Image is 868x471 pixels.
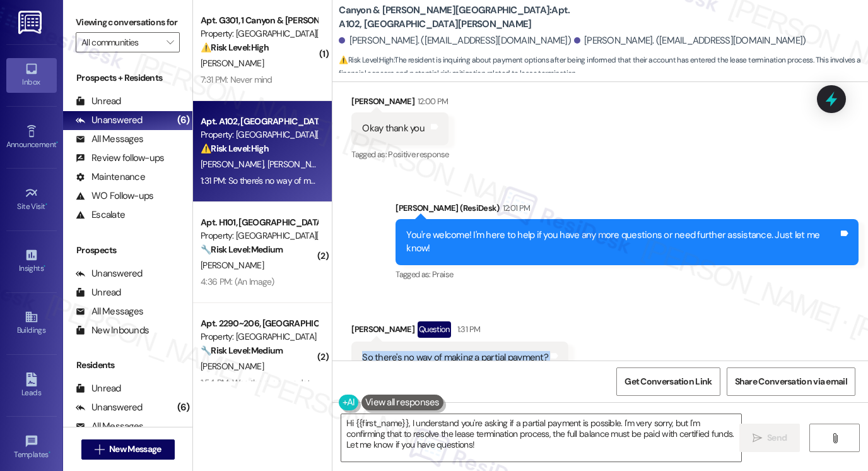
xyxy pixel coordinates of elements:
div: [PERSON_NAME] [351,321,568,342]
div: Apt. A102, [GEOGRAPHIC_DATA][PERSON_NAME] [201,115,317,128]
strong: ⚠️ Risk Level: High [201,42,269,53]
span: Share Conversation via email [735,375,847,388]
div: Property: [GEOGRAPHIC_DATA][PERSON_NAME] [201,27,317,40]
div: [PERSON_NAME]. ([EMAIL_ADDRESS][DOMAIN_NAME]) [574,34,806,47]
strong: 🔧 Risk Level: Medium [201,345,283,356]
div: WO Follow-ups [76,189,153,203]
div: You're welcome! I'm here to help if you have any more questions or need further assistance. Just ... [406,229,838,256]
div: Prospects + Residents [63,71,192,85]
a: Site Visit • [6,182,57,217]
strong: 🔧 Risk Level: Medium [201,244,283,255]
div: 4:36 PM: (An Image) [201,276,274,287]
a: Inbox [6,58,57,92]
div: Tagged as: [351,145,449,164]
span: [PERSON_NAME] [201,158,267,170]
div: Apt. 2290~206, [GEOGRAPHIC_DATA] [201,317,317,330]
div: Property: [GEOGRAPHIC_DATA][PERSON_NAME] [201,128,317,141]
button: Share Conversation via email [727,367,855,396]
a: Leads [6,369,57,403]
span: Positive response [388,149,449,160]
div: 7:31 PM: Never mind [201,74,273,85]
div: Unread [76,286,121,299]
span: [PERSON_NAME] [201,259,264,271]
div: Tagged as: [396,265,859,283]
div: 12:01 PM [500,201,531,215]
div: All Messages [76,305,143,318]
span: Get Conversation Link [625,375,712,388]
span: • [49,448,50,457]
div: Property: [GEOGRAPHIC_DATA][PERSON_NAME] [201,229,317,242]
div: Residents [63,359,192,372]
div: [PERSON_NAME] [351,95,449,112]
input: All communities [81,32,160,52]
div: Apt. G301, 1 Canyon & [PERSON_NAME][GEOGRAPHIC_DATA] [201,14,317,27]
div: So there's no way of making a partial payment? [362,351,548,364]
b: Canyon & [PERSON_NAME][GEOGRAPHIC_DATA]: Apt. A102, [GEOGRAPHIC_DATA][PERSON_NAME] [339,4,591,31]
textarea: Hi {{first_name}}, I understand you're asking if a partial payment is possible. I'm very sorry, b... [341,414,741,462]
div: Unanswered [76,267,143,280]
div: Unread [76,95,121,108]
div: Unanswered [76,401,143,414]
div: Apt. H101, [GEOGRAPHIC_DATA][PERSON_NAME] [201,216,317,229]
i:  [830,433,840,443]
span: [PERSON_NAME] [267,158,331,170]
span: New Message [109,443,161,456]
span: [PERSON_NAME] [201,57,264,69]
div: 12:00 PM [414,95,449,108]
div: [PERSON_NAME] (ResiDesk) [396,201,859,219]
span: • [45,200,47,209]
button: Send [739,424,801,452]
button: Get Conversation Link [616,367,720,396]
span: [PERSON_NAME] [201,361,264,372]
div: Unanswered [76,114,143,127]
div: Escalate [76,208,125,222]
i:  [95,444,104,455]
i:  [167,37,173,47]
i:  [753,433,762,443]
a: Insights • [6,244,57,278]
strong: ⚠️ Risk Level: High [201,143,269,154]
span: • [56,138,58,147]
button: New Message [81,439,175,460]
div: Unread [76,382,121,395]
span: : The resident is inquiring about payment options after being informed that their account has ent... [339,54,868,81]
span: Send [767,431,787,444]
div: (6) [174,110,193,130]
a: Templates • [6,431,57,465]
div: Okay thank you [362,122,425,135]
div: All Messages [76,133,143,146]
div: Review follow-ups [76,152,164,165]
div: (6) [174,398,193,417]
img: ResiDesk Logo [18,11,44,34]
div: Property: [GEOGRAPHIC_DATA] [201,330,317,343]
span: Praise [432,269,453,280]
div: 1:31 PM [454,323,480,336]
label: Viewing conversations for [76,13,180,32]
strong: ⚠️ Risk Level: High [339,55,393,65]
div: New Inbounds [76,324,149,337]
div: 1:54 PM: Was there any update on the wifi [201,377,354,388]
span: • [44,262,45,271]
div: Question [418,321,451,337]
div: All Messages [76,420,143,433]
div: Maintenance [76,170,145,184]
div: Prospects [63,244,192,257]
div: [PERSON_NAME]. ([EMAIL_ADDRESS][DOMAIN_NAME]) [339,34,571,47]
div: 1:31 PM: So there's no way of making a partial payment? [201,175,401,186]
a: Buildings [6,306,57,340]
